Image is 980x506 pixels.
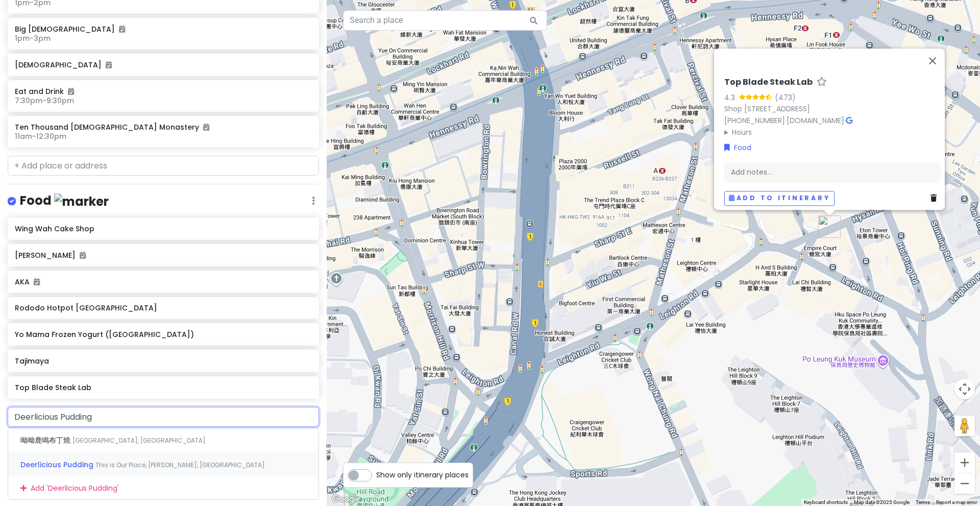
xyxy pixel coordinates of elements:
[376,469,469,480] span: Show only itinerary places
[15,123,311,132] h6: Ten Thousand [DEMOGRAPHIC_DATA] Monastery
[15,33,51,43] span: 1pm - 3pm
[80,252,86,259] i: Added to itinerary
[329,493,363,506] img: Google
[724,92,739,103] div: 4.3
[724,127,941,138] summary: Hours
[724,115,785,126] a: [PHONE_NUMBER]
[8,407,319,427] input: + Add place or address
[15,383,311,392] h6: Top Blade Steak Lab
[954,452,975,473] button: Zoom in
[787,115,844,126] a: [DOMAIN_NAME]
[34,278,40,285] i: Added to itinerary
[15,277,311,286] h6: AKA
[954,379,975,399] button: Map camera controls
[724,104,810,114] a: Shop [STREET_ADDRESS]
[119,26,125,33] i: Added to itinerary
[775,92,796,103] div: (473)
[854,499,910,505] span: Map data ©2025 Google
[954,416,975,436] button: Drag Pegman onto the map to open Street View
[724,77,813,88] h6: Top Blade Steak Lab
[817,77,827,88] a: Star place
[15,330,311,339] h6: Yo Mama Frozen Yogurt ([GEOGRAPHIC_DATA])
[20,460,95,470] span: Deerlicious Pudding
[724,77,941,138] div: · ·
[343,10,547,31] input: Search a place
[72,436,206,445] span: [GEOGRAPHIC_DATA], [GEOGRAPHIC_DATA]
[8,476,318,499] div: Add ' Deerlicious Pudding '
[8,156,319,176] input: + Add place or address
[724,191,835,206] button: Add to itinerary
[15,95,74,106] span: 7:30pm - 9:30pm
[15,251,311,260] h6: [PERSON_NAME]
[15,356,311,366] h6: Tajimaya
[15,224,311,233] h6: Wing Wah Cake Shop
[106,61,112,68] i: Added to itinerary
[54,194,109,209] img: marker
[95,461,265,469] span: This is Our Place, [PERSON_NAME], [GEOGRAPHIC_DATA]
[203,124,209,131] i: Added to itinerary
[15,303,311,312] h6: Rododo Hotpot [GEOGRAPHIC_DATA]
[804,499,848,506] button: Keyboard shortcuts
[724,161,941,183] div: Add notes...
[20,192,109,209] h4: Food
[15,131,66,141] span: 11am - 12:30pm
[920,49,945,73] button: Close
[930,192,941,204] a: Delete place
[329,493,363,506] a: Open this area in Google Maps (opens a new window)
[916,499,930,505] a: Terms (opens in new tab)
[724,142,751,153] a: Food
[15,25,311,34] h6: Big [DEMOGRAPHIC_DATA]
[936,499,977,505] a: Report a map error
[846,117,852,124] i: Google Maps
[20,435,72,445] span: 呦呦鹿鳴布丁燒
[15,87,311,96] h6: Eat and Drink
[15,60,311,69] h6: [DEMOGRAPHIC_DATA]
[818,215,841,238] div: Top Blade Steak Lab
[68,88,74,95] i: Added to itinerary
[954,473,975,494] button: Zoom out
